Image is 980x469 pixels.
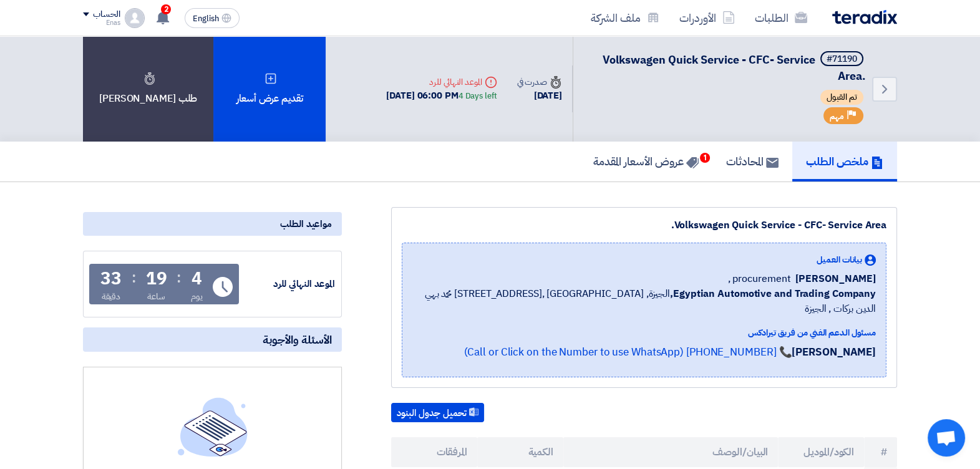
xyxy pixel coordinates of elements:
a: الطلبات [745,3,817,32]
div: 4 Days left [458,90,497,102]
img: profile_test.png [125,8,145,28]
b: Egyptian Automotive and Trading Company, [670,286,876,301]
span: تم القبول [820,90,863,105]
div: مواعيد الطلب [83,212,342,236]
span: 2 [161,4,171,14]
th: الكمية [477,437,563,467]
a: المحادثات [712,142,792,181]
div: ساعة [147,290,165,303]
div: 19 [146,270,167,288]
div: [DATE] 06:00 PM [386,89,497,103]
div: Enas [83,19,120,26]
div: 4 [192,270,202,288]
span: الأسئلة والأجوبة [263,332,332,347]
div: تقديم عرض أسعار [213,36,326,142]
span: [PERSON_NAME] [795,271,876,286]
div: مسئول الدعم الفني من فريق تيرادكس [412,326,876,339]
h5: Volkswagen Quick Service - CFC- Service Area. [588,51,866,84]
button: English [185,8,240,28]
th: الكود/الموديل [778,437,864,467]
button: تحميل جدول البنود [391,403,484,423]
div: طلب [PERSON_NAME] [83,36,213,142]
a: عروض الأسعار المقدمة1 [580,142,712,181]
div: : [177,266,181,289]
span: Volkswagen Quick Service - CFC- Service Area. [603,51,866,84]
span: 1 [700,153,710,163]
th: المرفقات [391,437,477,467]
span: بيانات العميل [817,253,862,266]
strong: [PERSON_NAME] [792,344,876,360]
span: الجيزة, [GEOGRAPHIC_DATA] ,[STREET_ADDRESS] محمد بهي الدين بركات , الجيزة [412,286,876,316]
span: procurement , [728,271,791,286]
img: Teradix logo [832,10,897,24]
div: صدرت في [517,75,562,89]
h5: المحادثات [726,154,779,168]
div: 33 [100,270,122,288]
div: الموعد النهائي للرد [241,277,335,291]
h5: عروض الأسعار المقدمة [593,154,699,168]
a: 📞 [PHONE_NUMBER] (Call or Click on the Number to use WhatsApp) [463,344,792,360]
span: English [193,14,219,23]
span: مهم [830,110,844,122]
img: empty_state_list.svg [178,397,248,456]
div: : [132,266,136,289]
div: الحساب [93,9,120,20]
div: #71190 [827,55,857,64]
div: Volkswagen Quick Service - CFC- Service Area. [402,218,886,233]
th: # [864,437,897,467]
div: Open chat [928,419,965,457]
a: ملف الشركة [581,3,669,32]
div: الموعد النهائي للرد [386,75,497,89]
div: يوم [191,290,203,303]
div: دقيقة [102,290,121,303]
h5: ملخص الطلب [806,154,883,168]
a: الأوردرات [669,3,745,32]
a: ملخص الطلب [792,142,897,181]
th: البيان/الوصف [563,437,779,467]
div: [DATE] [517,89,562,103]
